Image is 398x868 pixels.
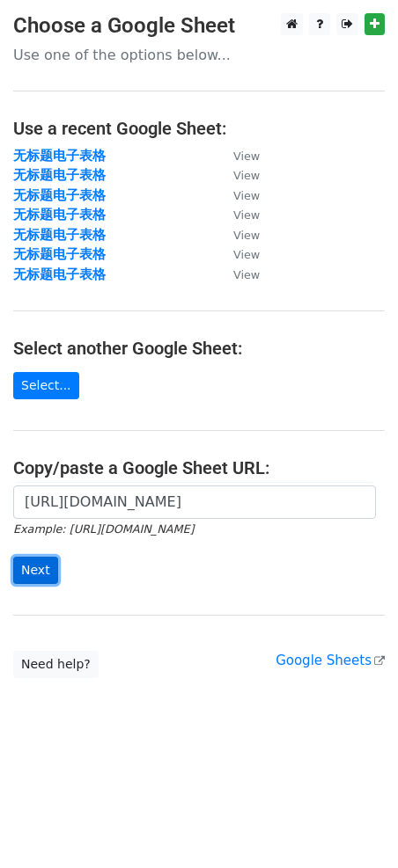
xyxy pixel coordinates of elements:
small: View [233,248,260,261]
a: 无标题电子表格 [13,187,106,203]
p: Use one of the options below... [13,46,385,64]
a: View [216,167,260,183]
h3: Choose a Google Sheet [13,13,385,39]
small: View [233,189,260,202]
a: 无标题电子表格 [13,266,106,282]
a: Need help? [13,651,99,678]
a: View [216,148,260,164]
a: 无标题电子表格 [13,148,106,164]
input: Next [13,557,58,584]
h4: Copy/paste a Google Sheet URL: [13,457,385,478]
a: View [216,246,260,262]
small: Example: [URL][DOMAIN_NAME] [13,522,194,536]
small: View [233,229,260,242]
a: Select... [13,372,79,399]
small: View [233,268,260,281]
a: 无标题电子表格 [13,227,106,243]
a: Google Sheets [276,653,385,668]
small: View [233,150,260,163]
small: View [233,208,260,222]
h4: Select another Google Sheet: [13,338,385,359]
iframe: Chat Widget [310,784,398,868]
input: Paste your Google Sheet URL here [13,485,376,519]
a: 无标题电子表格 [13,167,106,183]
a: 无标题电子表格 [13,246,106,262]
small: View [233,169,260,182]
a: View [216,227,260,243]
a: View [216,207,260,222]
h4: Use a recent Google Sheet: [13,118,385,139]
a: View [216,187,260,203]
a: 无标题电子表格 [13,207,106,222]
a: View [216,266,260,282]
